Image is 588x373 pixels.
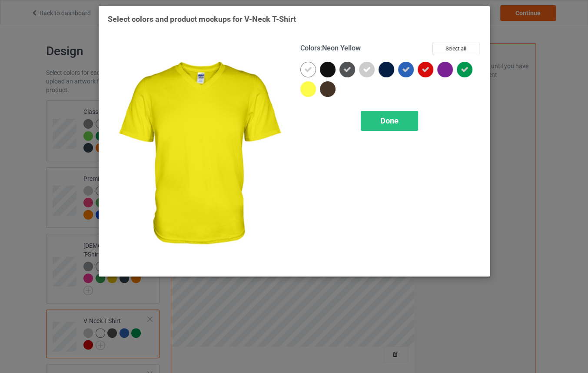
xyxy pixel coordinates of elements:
[432,42,479,55] button: Select all
[108,42,288,267] img: regular.jpg
[322,44,361,52] span: Neon Yellow
[380,116,399,125] span: Done
[108,14,296,23] span: Select colors and product mockups for V-Neck T-Shirt
[300,44,361,53] h4: :
[300,44,320,52] span: Colors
